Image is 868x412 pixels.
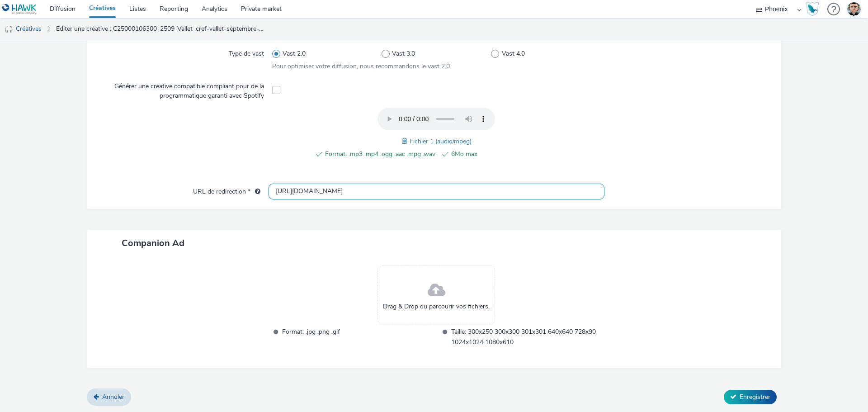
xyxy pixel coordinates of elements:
label: Générer une creative compatible compliant pour de la programmatique garanti avec Spotify [103,78,268,100]
img: Hawk Academy [806,2,819,16]
span: Vast 2.0 [283,49,306,58]
span: Vast 3.0 [392,49,415,58]
span: Fichier 1 (audio/mpeg) [410,137,472,146]
span: Vast 4.0 [502,49,525,58]
span: Enregistrer [740,393,770,401]
span: Format: .jpg .png .gif [282,327,435,347]
span: Companion Ad [122,237,184,249]
span: 6Mo max [451,149,561,160]
button: Enregistrer [724,390,777,404]
a: Editer une créative : C25000106300_2509_Vallet_cref-vallet-septembre-2025_Digital_Awareness_Audio... [52,18,269,40]
img: Thibaut CAVET [847,2,861,16]
input: url... [269,184,604,199]
span: Taille: 300x250 300x300 301x301 640x640 728x90 1024x1024 1080x610 [451,327,604,347]
img: audio [5,25,14,34]
a: Hawk Academy [806,2,823,16]
span: Pour optimiser votre diffusion, nous recommandons le vast 2.0 [272,62,450,71]
div: L'URL de redirection sera utilisée comme URL de validation avec certains SSP et ce sera l'URL de ... [250,187,260,196]
span: Annuler [102,393,124,401]
a: Annuler [87,388,131,406]
span: Format: .mp3 .mp4 .ogg .aac .mpg .wav [325,149,435,160]
img: undefined Logo [2,4,37,15]
label: URL de redirection * [189,184,264,196]
span: Drag & Drop ou parcourir vos fichiers. [383,302,490,311]
label: Type de vast [225,46,268,58]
